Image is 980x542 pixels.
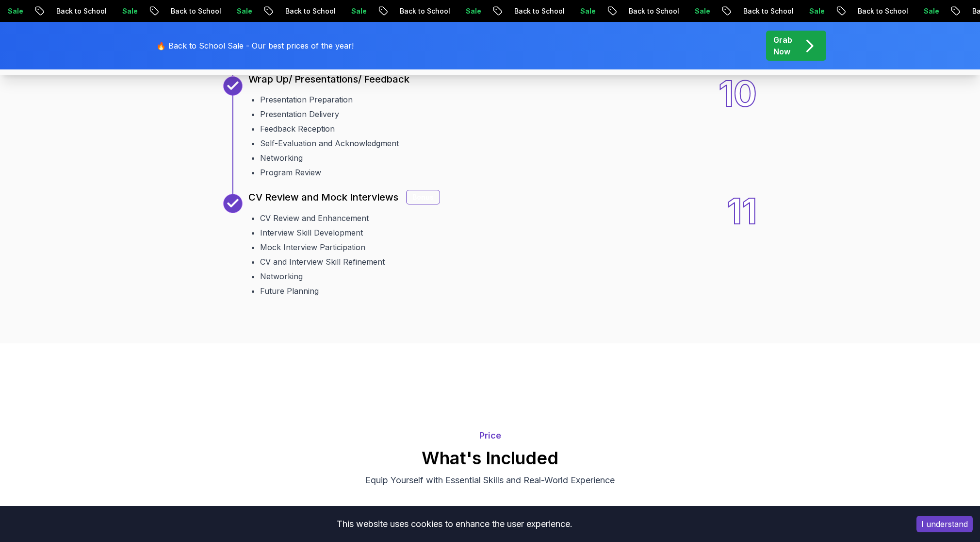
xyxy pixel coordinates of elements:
[260,256,440,268] li: CV and Interview Skill Refinement
[260,123,409,135] li: Feedback Reception
[719,76,757,178] div: 10
[156,40,354,51] p: 🔥 Back to School Sale - Our best prices of the year!
[916,516,973,532] button: Accept cookies
[727,194,757,297] div: 11
[836,6,902,16] p: Back to School
[204,448,776,468] h2: What's Included
[260,94,409,105] li: Presentation Preparation
[787,6,818,16] p: Sale
[773,34,792,57] p: Grab Now
[248,190,398,204] p: CV Review and Mock Interviews
[149,6,215,16] p: Back to School
[204,429,776,442] p: Price
[260,285,440,297] li: Future Planning
[327,474,653,487] p: Equip Yourself with Essential Skills and Real-World Experience
[378,6,444,16] p: Back to School
[607,6,673,16] p: Back to School
[260,167,409,178] li: Program Review
[260,152,409,164] li: Networking
[329,6,360,16] p: Sale
[248,72,409,86] p: Wrap Up/ Presentations/ Feedback
[260,137,409,149] li: Self-Evaluation and Acknowledgment
[721,6,787,16] p: Back to School
[492,6,558,16] p: Back to School
[673,6,704,16] p: Sale
[260,108,409,120] li: Presentation Delivery
[34,6,100,16] p: Back to School
[260,227,440,238] li: Interview Skill Development
[260,212,440,224] li: CV Review and Enhancement
[263,6,329,16] p: Back to School
[260,241,440,253] li: Mock Interview Participation
[406,190,440,204] div: Bonus
[260,271,440,282] li: Networking
[7,513,902,535] div: This website uses cookies to enhance the user experience.
[902,6,933,16] p: Sale
[215,6,246,16] p: Sale
[558,6,589,16] p: Sale
[100,6,131,16] p: Sale
[444,6,475,16] p: Sale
